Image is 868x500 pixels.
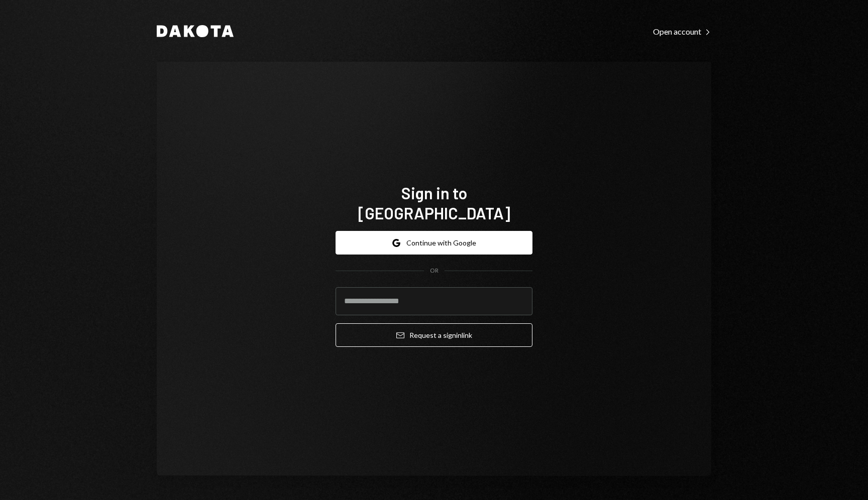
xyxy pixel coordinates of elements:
[653,26,711,37] a: Open account
[336,183,532,223] h1: Sign in to [GEOGRAPHIC_DATA]
[336,323,532,347] button: Request a signinlink
[653,27,711,37] div: Open account
[336,231,532,255] button: Continue with Google
[430,267,439,275] div: OR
